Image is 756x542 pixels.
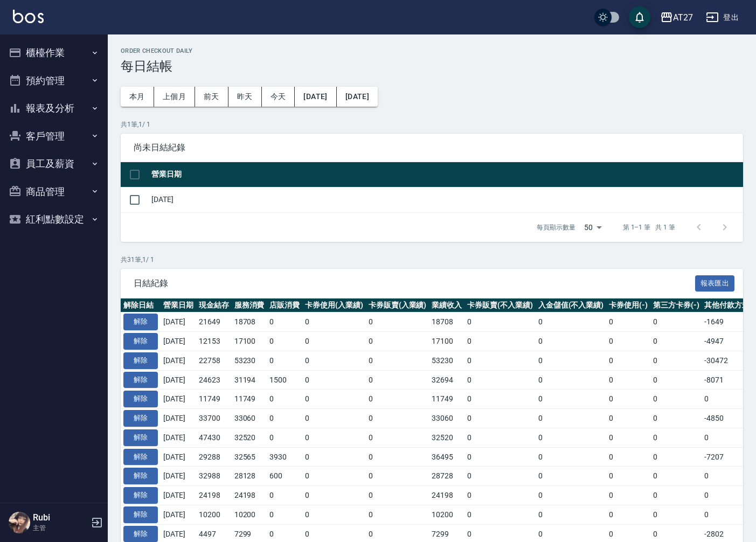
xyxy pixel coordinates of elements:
[464,351,536,370] td: 0
[464,298,536,312] th: 卡券販賣(不入業績)
[267,298,302,312] th: 店販消費
[337,87,378,107] button: [DATE]
[196,332,232,351] td: 12153
[650,428,702,447] td: 0
[232,351,267,370] td: 53230
[232,486,267,505] td: 24198
[196,409,232,428] td: 33700
[302,370,366,390] td: 0
[366,332,429,351] td: 0
[537,223,575,232] p: 每頁顯示數量
[196,390,232,409] td: 11749
[536,351,607,370] td: 0
[267,447,302,467] td: 3930
[161,447,196,467] td: [DATE]
[464,467,536,486] td: 0
[267,428,302,447] td: 0
[4,150,103,178] button: 員工及薪資
[366,486,429,505] td: 0
[464,332,536,351] td: 0
[536,390,607,409] td: 0
[267,409,302,428] td: 0
[464,428,536,447] td: 0
[161,467,196,486] td: [DATE]
[429,370,464,390] td: 32694
[161,332,196,351] td: [DATE]
[267,351,302,370] td: 0
[134,142,730,153] span: 尚未日結紀錄
[464,312,536,332] td: 0
[228,87,262,107] button: 昨天
[4,122,103,150] button: 客戶管理
[606,312,650,332] td: 0
[302,428,366,447] td: 0
[196,467,232,486] td: 32988
[429,351,464,370] td: 53230
[267,467,302,486] td: 600
[464,486,536,505] td: 0
[464,390,536,409] td: 0
[123,468,158,484] button: 解除
[33,523,88,533] p: 主管
[123,449,158,465] button: 解除
[134,278,695,289] span: 日結紀錄
[464,505,536,524] td: 0
[650,370,702,390] td: 0
[302,505,366,524] td: 0
[366,370,429,390] td: 0
[650,486,702,505] td: 0
[429,467,464,486] td: 28728
[606,409,650,428] td: 0
[123,487,158,504] button: 解除
[536,486,607,505] td: 0
[9,512,30,533] img: Person
[536,505,607,524] td: 0
[536,370,607,390] td: 0
[302,467,366,486] td: 0
[267,505,302,524] td: 0
[161,390,196,409] td: [DATE]
[267,486,302,505] td: 0
[267,332,302,351] td: 0
[4,67,103,95] button: 預約管理
[629,6,650,28] button: save
[302,390,366,409] td: 0
[4,205,103,233] button: 紅利點數設定
[695,277,735,288] a: 報表匯出
[196,505,232,524] td: 10200
[295,87,336,107] button: [DATE]
[429,312,464,332] td: 18708
[606,505,650,524] td: 0
[650,298,702,312] th: 第三方卡券(-)
[464,370,536,390] td: 0
[196,312,232,332] td: 21649
[232,428,267,447] td: 32520
[149,162,743,187] th: 營業日期
[606,428,650,447] td: 0
[161,409,196,428] td: [DATE]
[123,410,158,427] button: 解除
[232,447,267,467] td: 32565
[196,486,232,505] td: 24198
[606,390,650,409] td: 0
[267,312,302,332] td: 0
[33,512,88,523] h5: Rubi
[123,429,158,446] button: 解除
[606,351,650,370] td: 0
[536,298,607,312] th: 入金儲值(不入業績)
[366,351,429,370] td: 0
[302,409,366,428] td: 0
[161,505,196,524] td: [DATE]
[161,370,196,390] td: [DATE]
[536,428,607,447] td: 0
[302,351,366,370] td: 0
[196,351,232,370] td: 22758
[650,447,702,467] td: 0
[262,87,295,107] button: 今天
[429,486,464,505] td: 24198
[232,505,267,524] td: 10200
[121,47,743,54] h2: Order checkout daily
[606,486,650,505] td: 0
[196,447,232,467] td: 29288
[623,223,675,232] p: 第 1–1 筆 共 1 筆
